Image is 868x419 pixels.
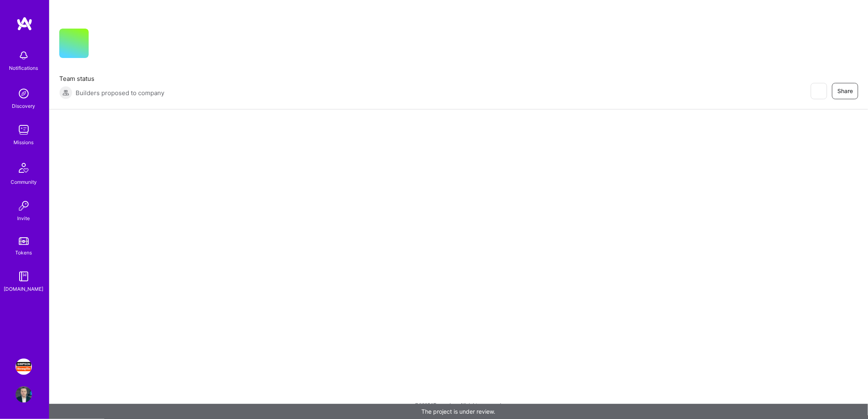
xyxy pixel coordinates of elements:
div: [DOMAIN_NAME] [4,285,44,293]
img: User Avatar [16,386,32,403]
img: bell [16,47,32,64]
div: Invite [18,214,30,223]
img: Community [14,158,34,178]
i: icon CompanyGray [98,42,105,48]
div: Community [11,178,37,186]
a: User Avatar [13,386,34,403]
div: Missions [14,138,34,147]
img: discovery [16,85,32,102]
div: Notifications [9,64,38,72]
img: logo [16,16,33,31]
img: Builders proposed to company [59,86,72,99]
img: Invite [16,198,32,214]
div: The project is under review. [49,404,868,419]
div: Tokens [16,248,32,257]
span: Builders proposed to company [76,89,164,97]
img: tokens [19,237,29,245]
span: Team status [59,74,164,83]
img: guide book [16,268,32,285]
img: teamwork [16,122,32,138]
div: Discovery [12,102,36,110]
span: Share [837,87,853,95]
button: Share [832,83,858,99]
i: icon EyeClosed [815,88,822,94]
a: Simpson Strong-Tie: Full-stack engineering team for Platform [13,359,34,375]
img: Simpson Strong-Tie: Full-stack engineering team for Platform [16,359,32,375]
